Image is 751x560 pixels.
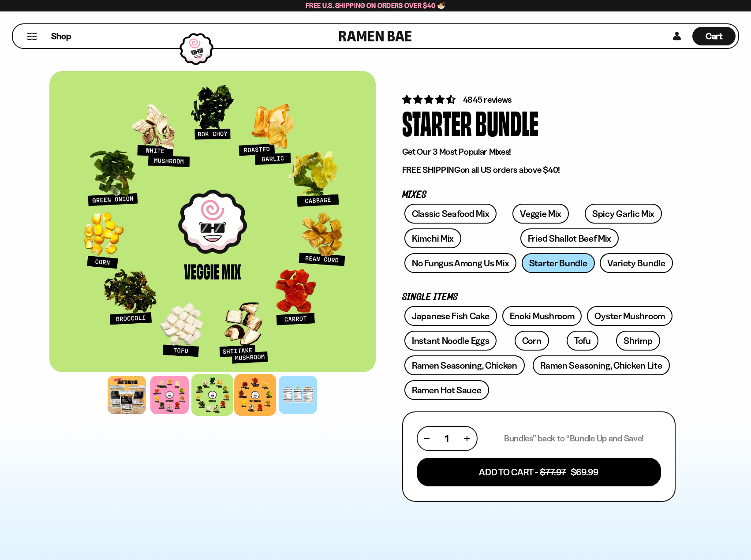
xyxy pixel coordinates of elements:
a: Ramen Seasoning, Chicken [404,355,525,375]
a: Oyster Mushroom [587,306,673,326]
p: Mixes [402,191,676,199]
a: Tofu [567,331,598,351]
p: on all US orders above $40! [402,164,676,175]
a: No Fungus Among Us Mix [404,253,516,273]
a: Shop [51,27,71,45]
a: Shrimp [616,331,660,351]
span: Shop [51,30,71,42]
a: Enoki Mushroom [502,306,582,326]
a: Japanese Fish Cake [404,306,497,326]
a: Classic Seafood Mix [404,204,497,224]
a: Fried Shallot Beef Mix [520,228,619,248]
a: Variety Bundle [600,253,673,273]
a: Corn [515,331,549,351]
a: Veggie Mix [512,204,569,224]
div: Cart [692,24,736,48]
a: Ramen Hot Sauce [404,380,489,400]
strong: FREE SHIPPING [402,164,460,175]
a: Ramen Seasoning, Chicken Lite [533,355,669,375]
p: Single Items [402,293,676,302]
div: Starter [402,106,472,139]
a: Spicy Garlic Mix [585,204,662,224]
span: 4845 reviews [463,94,512,105]
a: Kimchi Mix [404,228,461,248]
span: Cart [706,31,723,41]
span: Free U.S. Shipping on Orders over $40 🍜 [306,1,445,10]
button: Mobile Menu Trigger [26,33,38,40]
div: Bundle [475,106,538,139]
p: Get Our 3 Most Popular Mixes! [402,146,676,157]
a: Instant Noodle Eggs [404,331,497,351]
p: Bundles” back to “Bundle Up and Save! [504,433,644,444]
button: Add To Cart - $77.97 $69.99 [417,458,661,486]
span: 1 [445,433,448,444]
span: 4.71 stars [402,94,457,105]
